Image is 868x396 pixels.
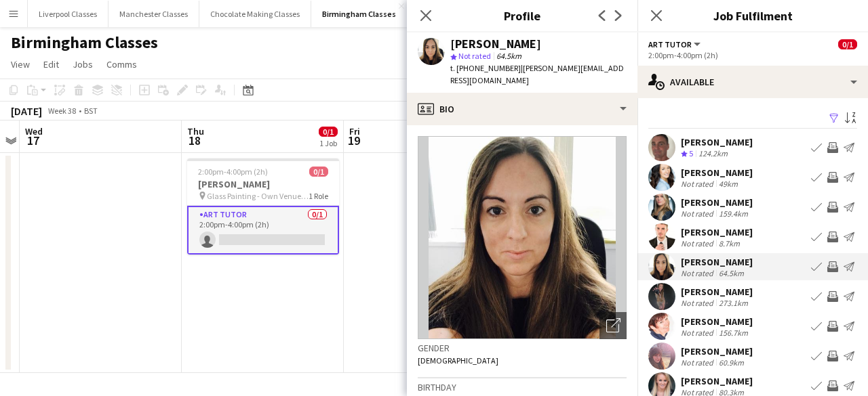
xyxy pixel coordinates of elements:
[207,191,309,201] span: Glass Painting - Own Venue -B3 2JR
[458,51,491,61] span: Not rated
[347,133,360,148] span: 19
[450,38,541,50] div: [PERSON_NAME]
[716,357,747,368] div: 60.9km
[319,127,338,137] span: 0/1
[681,357,716,368] div: Not rated
[311,1,408,27] button: Birmingham Classes
[681,208,716,219] div: Not rated
[696,148,730,160] div: 124.2km
[407,93,637,125] div: Bio
[187,125,204,137] span: Thu
[108,1,199,27] button: Manchester Classes
[45,106,79,116] span: Week 38
[38,56,64,73] a: Edit
[199,1,311,27] button: Chocolate Making Classes
[309,191,328,201] span: 1 Role
[187,178,339,190] h3: [PERSON_NAME]
[494,51,524,61] span: 64.5km
[5,56,35,73] a: View
[11,58,30,70] span: View
[716,268,747,278] div: 64.5km
[648,39,692,49] span: Art Tutor
[418,136,627,339] img: Crew avatar or photo
[11,32,158,53] h1: Birmingham Classes
[681,268,716,278] div: Not rated
[407,7,637,24] h3: Profile
[319,138,337,148] div: 1 Job
[309,167,328,177] span: 0/1
[716,238,743,248] div: 8.7km
[838,39,857,49] span: 0/1
[28,1,108,27] button: Liverpool Classes
[187,206,339,255] app-card-role: Art Tutor0/12:00pm-4:00pm (2h)
[25,125,43,137] span: Wed
[418,381,627,393] h3: Birthday
[11,104,42,118] div: [DATE]
[681,328,716,338] div: Not rated
[637,66,868,98] div: Available
[648,39,703,49] button: Art Tutor
[599,312,627,339] div: Open photos pop-in
[101,56,142,73] a: Comms
[681,238,716,248] div: Not rated
[67,56,98,73] a: Jobs
[681,345,753,357] div: [PERSON_NAME]
[716,179,741,189] div: 49km
[349,125,360,137] span: Fri
[187,158,339,255] app-job-card: 2:00pm-4:00pm (2h)0/1[PERSON_NAME] Glass Painting - Own Venue -B3 2JR1 RoleArt Tutor0/12:00pm-4:0...
[43,58,59,70] span: Edit
[450,63,624,85] span: | [PERSON_NAME][EMAIL_ADDRESS][DOMAIN_NAME]
[681,286,753,298] div: [PERSON_NAME]
[681,196,753,208] div: [PERSON_NAME]
[716,328,751,338] div: 156.7km
[716,208,751,219] div: 159.4km
[716,298,751,308] div: 273.1km
[84,106,98,116] div: BST
[681,256,753,268] div: [PERSON_NAME]
[73,58,93,70] span: Jobs
[681,315,753,328] div: [PERSON_NAME]
[418,355,498,366] span: [DEMOGRAPHIC_DATA]
[689,148,693,158] span: 5
[681,226,753,238] div: [PERSON_NAME]
[198,167,268,177] span: 2:00pm-4:00pm (2h)
[681,298,716,308] div: Not rated
[648,50,857,60] div: 2:00pm-4:00pm (2h)
[681,375,753,387] div: [PERSON_NAME]
[418,342,627,354] h3: Gender
[185,133,204,148] span: 18
[681,136,753,148] div: [PERSON_NAME]
[681,179,716,189] div: Not rated
[637,7,868,24] h3: Job Fulfilment
[23,133,43,148] span: 17
[106,58,137,70] span: Comms
[450,63,521,73] span: t. [PHONE_NUMBER]
[681,167,753,179] div: [PERSON_NAME]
